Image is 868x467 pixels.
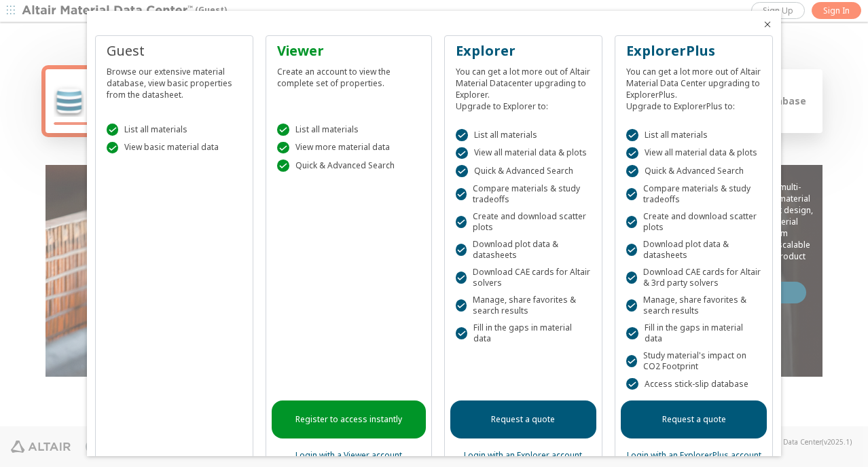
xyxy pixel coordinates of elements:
div:  [626,129,638,141]
div:  [277,160,289,172]
div: Create an account to view the complete set of properties. [277,60,420,89]
div: ExplorerPlus [626,41,761,60]
a: Login with an ExplorerPlus account [627,449,761,461]
a: Login with an Explorer account [464,449,582,461]
div: Download CAE cards for Altair & 3rd party solvers [626,267,761,288]
div:  [626,165,638,177]
div: View basic material data [107,142,242,154]
div: Fill in the gaps in material data [456,322,591,344]
div: Manage, share favorites & search results [456,295,591,316]
div: List all materials [107,124,242,136]
a: Request a quote [450,400,596,438]
div: Create and download scatter plots [626,211,761,233]
div: Explorer [456,41,591,60]
div: You can get a lot more out of Altair Material Datacenter upgrading to Explorer. Upgrade to Explor... [456,60,591,112]
div:  [456,147,468,160]
div: List all materials [456,129,591,141]
div: Quick & Advanced Search [626,165,761,177]
div:  [107,142,119,154]
button: Close [762,19,773,30]
div: Download plot data & datasheets [456,239,591,261]
div: View more material data [277,142,420,154]
div: Quick & Advanced Search [277,160,420,172]
div: Compare materials & study tradeoffs [456,183,591,205]
div:  [626,378,638,390]
div:  [456,216,467,228]
div:  [626,299,637,312]
div:  [626,216,637,228]
div: View all material data & plots [626,147,761,160]
div:  [626,272,637,284]
div: Compare materials & study tradeoffs [626,183,761,205]
div: List all materials [277,124,420,136]
div: Manage, share favorites & search results [626,295,761,316]
a: Login with a Viewer account [295,449,402,461]
div:  [456,129,468,141]
div:  [456,244,467,256]
div: Quick & Advanced Search [456,165,591,177]
div:  [626,355,637,367]
a: Register to access instantly [272,400,426,438]
div: Access stick-slip database [626,378,761,390]
div: Fill in the gaps in material data [626,322,761,344]
div: Create and download scatter plots [456,211,591,233]
div:  [107,124,119,136]
div:  [456,165,468,177]
div: Viewer [277,41,420,60]
div: List all materials [626,129,761,141]
div: Download plot data & datasheets [626,239,761,261]
div:  [277,124,289,136]
div:  [456,188,467,200]
div:  [626,147,638,160]
div: Browse our extensive material database, view basic properties from the datasheet. [107,60,242,100]
div:  [456,272,467,284]
div: You can get a lot more out of Altair Material Data Center upgrading to ExplorerPlus. Upgrade to E... [626,60,761,112]
div:  [626,188,637,200]
div: View all material data & plots [456,147,591,160]
div: Study material's impact on CO2 Footprint [626,350,761,372]
div:  [456,299,467,312]
div:  [456,327,467,339]
div: Download CAE cards for Altair solvers [456,267,591,288]
div:  [626,327,638,339]
div:  [626,244,637,256]
div:  [277,142,289,154]
a: Request a quote [621,400,767,438]
div: Guest [107,41,242,60]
